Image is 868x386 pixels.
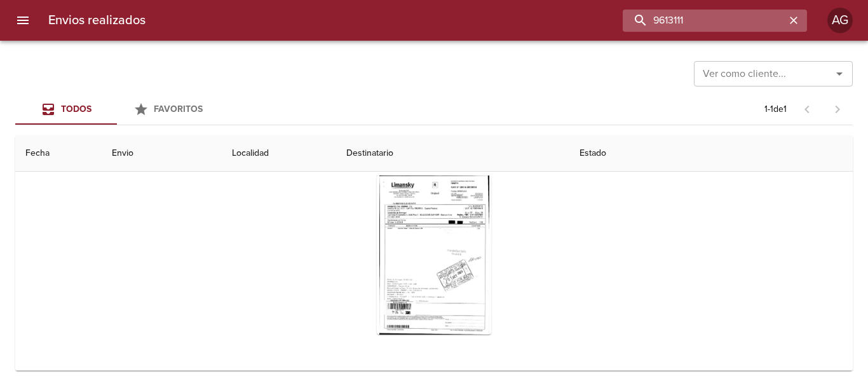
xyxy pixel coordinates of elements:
th: Localidad [222,135,337,172]
th: Destinatario [336,135,569,172]
span: Todos [61,104,92,114]
th: Fecha [15,135,102,172]
div: Arir imagen [377,176,491,334]
div: Abrir información de usuario [827,8,853,33]
th: Estado [569,135,853,172]
th: Envio [102,135,221,172]
input: buscar [623,10,785,32]
button: Abrir [831,65,848,83]
p: 1 - 1 de 1 [764,103,787,116]
button: menu [8,5,38,36]
table: Tabla de envíos del cliente [15,12,853,371]
span: Pagina anterior [792,102,822,115]
h6: Envios realizados [48,10,146,31]
div: Tabs Envios [15,94,219,125]
div: AG [827,8,853,33]
span: Favoritos [154,104,203,114]
span: Pagina siguiente [822,94,853,125]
